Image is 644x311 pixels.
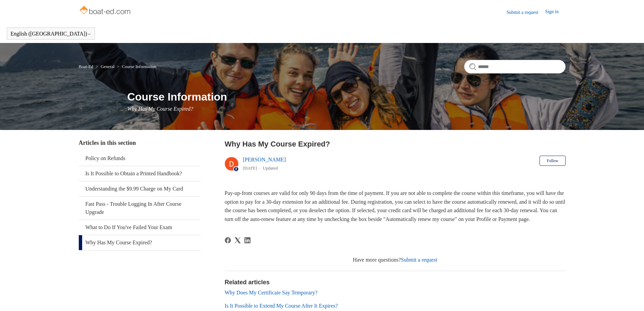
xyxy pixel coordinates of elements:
a: Boat-Ed [79,64,93,69]
a: Is It Possible to Obtain a Printed Handbook? [79,166,200,181]
h2: Why Has My Course Expired? [225,138,566,150]
li: Boat-Ed [79,64,95,69]
div: Live chat [621,288,639,306]
a: Facebook [225,237,231,243]
img: Boat-Ed Help Center home page [79,4,133,18]
a: X Corp [235,237,241,243]
a: Why Has My Course Expired? [79,235,200,250]
span: Articles in this section [79,139,136,146]
a: Is It Possible to Extend My Course After It Expires? [225,303,338,309]
time: 03/01/2024, 15:27 [243,165,257,171]
a: Policy on Refunds [79,151,200,166]
a: LinkedIn [244,237,251,243]
a: What to Do If You've Failed Your Exam [79,220,200,235]
svg: Share this page on X Corp [235,237,241,243]
h2: Related articles [225,278,566,287]
svg: Share this page on Facebook [225,237,231,243]
span: Why Has My Course Expired? [127,106,193,112]
button: Follow Article [540,156,565,166]
a: Course Information [122,64,157,69]
a: Submit a request [401,257,437,263]
button: English ([GEOGRAPHIC_DATA]) [10,31,91,37]
a: Submit a request [506,9,545,16]
a: Why Does My Certificate Say Temporary? [225,290,318,295]
li: Course Information [116,64,157,69]
li: General [94,64,116,69]
input: Search [464,60,566,73]
a: Fast Pass - Trouble Logging In After Course Upgrade [79,197,200,220]
span: Pay-up-front courses are valid for only 90 days from the time of payment. If you are not able to ... [225,190,566,222]
svg: Share this page on LinkedIn [244,237,251,243]
a: Understanding the $9.99 Charge on My Card [79,181,200,196]
a: [PERSON_NAME] [243,157,286,162]
a: General [101,64,115,69]
h1: Course Information [127,89,566,105]
a: Sign in [545,8,565,16]
div: Have more questions? [225,256,566,264]
li: Updated [263,165,278,171]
